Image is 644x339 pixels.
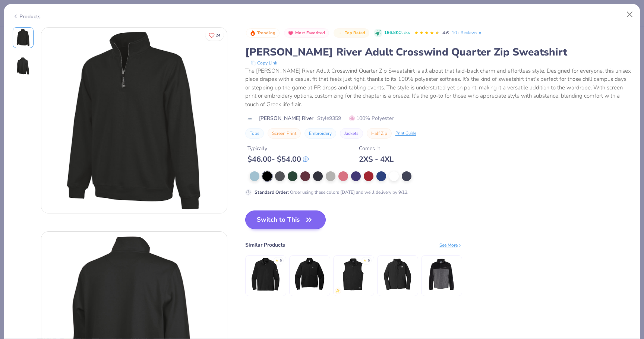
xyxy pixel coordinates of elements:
[255,189,408,196] div: Order using these colors [DATE] and we’ll delivery by 9/13.
[623,7,637,22] button: Close
[205,30,224,41] button: Like
[359,155,394,164] div: 2XS - 4XL
[13,13,41,20] div: Products
[41,28,227,213] img: Front
[363,258,366,261] div: ★
[248,257,283,292] img: Nike Dry 1/2-Zip Cover-Up
[245,241,285,249] div: Similar Products
[259,114,313,122] span: [PERSON_NAME] River
[368,258,370,263] div: 5
[247,155,309,164] div: $ 46.00 - $ 54.00
[442,30,449,36] span: 4.6
[367,128,392,139] button: Half Zip
[340,128,363,139] button: Jackets
[317,114,341,122] span: Style 9359
[414,27,439,39] div: 4.6 Stars
[384,30,410,36] span: 186.8K Clicks
[424,257,459,292] img: Columbia Steens Mountain Fleece Quarter-Zip Pullover
[245,116,255,122] img: brand logo
[280,258,282,263] div: 5
[292,257,327,292] img: Nike Full-Zip Chest Swoosh Jacket
[246,28,280,38] button: Badge Button
[295,31,325,35] span: Most Favorited
[345,31,366,35] span: Top Rated
[349,114,394,122] span: 100% Polyester
[14,29,32,47] img: Front
[245,67,632,109] div: The [PERSON_NAME] River Adult Crosswind Quarter Zip Sweatshirt is all about that laid-back charm ...
[395,130,416,137] div: Print Guide
[250,30,256,36] img: Trending sort
[380,257,415,292] img: The North Face Apex Barrier Soft Shell Jacket
[336,289,340,293] img: newest.gif
[245,128,264,139] button: Tops
[247,145,309,152] div: Typically
[284,28,329,38] button: Badge Button
[245,210,326,229] button: Switch to This
[255,189,289,195] strong: Standard Order :
[248,59,280,67] button: copy to clipboard
[304,128,336,139] button: Embroidery
[275,258,278,261] div: ★
[334,28,369,38] button: Badge Button
[359,145,394,152] div: Comes In
[257,31,275,35] span: Trending
[439,242,462,248] div: See More
[288,30,294,36] img: Most Favorited sort
[337,30,343,36] img: Top Rated sort
[336,257,371,292] img: The North Face Ridgeline Soft Shell Vest
[268,128,301,139] button: Screen Print
[14,57,32,75] img: Back
[245,45,632,59] div: [PERSON_NAME] River Adult Crosswind Quarter Zip Sweatshirt
[216,34,220,37] span: 24
[452,29,483,36] a: 10+ Reviews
